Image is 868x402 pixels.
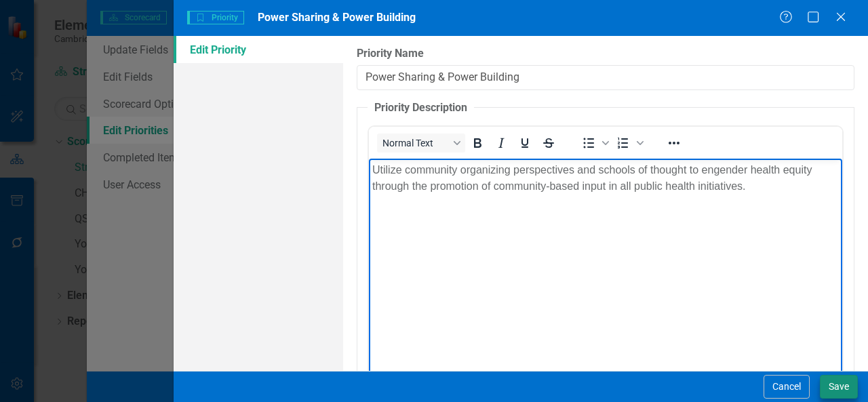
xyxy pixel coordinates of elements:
div: Numbered list [612,134,646,153]
label: Priority Name [357,46,854,62]
button: Strikethrough [537,134,560,153]
legend: Priority Description [368,100,474,116]
button: Underline [513,134,536,153]
button: Bold [466,134,489,153]
button: Italic [490,134,513,153]
input: Priority Name [357,65,854,90]
iframe: Rich Text Area [369,159,842,395]
button: Block Normal Text [377,134,465,153]
button: Save [820,375,858,399]
span: Normal Text [382,138,449,148]
span: Power Sharing & Power Building [258,11,416,24]
div: Bullet list [577,134,611,153]
button: Reveal or hide additional toolbar items [663,134,686,153]
a: Edit Priority [174,36,343,63]
span: Priority [187,11,244,24]
button: Cancel [764,375,810,399]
